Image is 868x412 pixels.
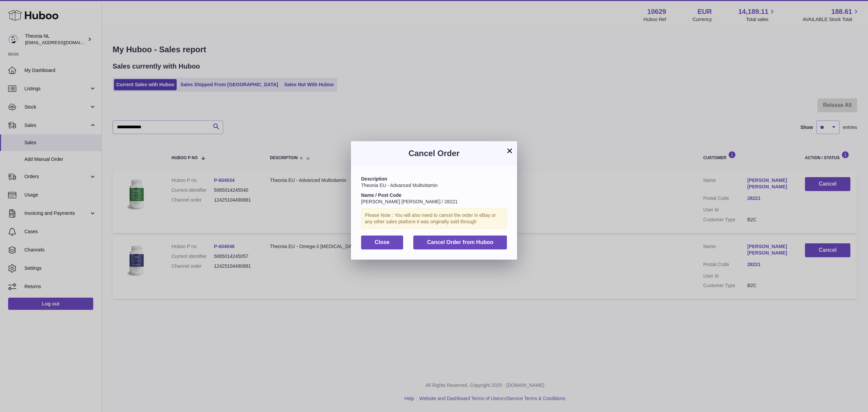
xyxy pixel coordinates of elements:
h3: Cancel Order [361,148,507,159]
span: Theonia EU - Advanced Multivitamin [361,183,438,188]
div: Please Note : You will also need to cancel the order in eBay or any other sales platform it was o... [361,208,507,229]
strong: Name / Post Code [361,192,401,198]
span: Cancel Order from Huboo [427,239,493,245]
button: × [506,147,514,155]
span: Close [375,239,390,245]
button: Close [361,236,403,249]
button: Cancel Order from Huboo [413,236,507,249]
span: [PERSON_NAME] [PERSON_NAME] / 28221 [361,199,458,204]
strong: Description [361,176,387,182]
